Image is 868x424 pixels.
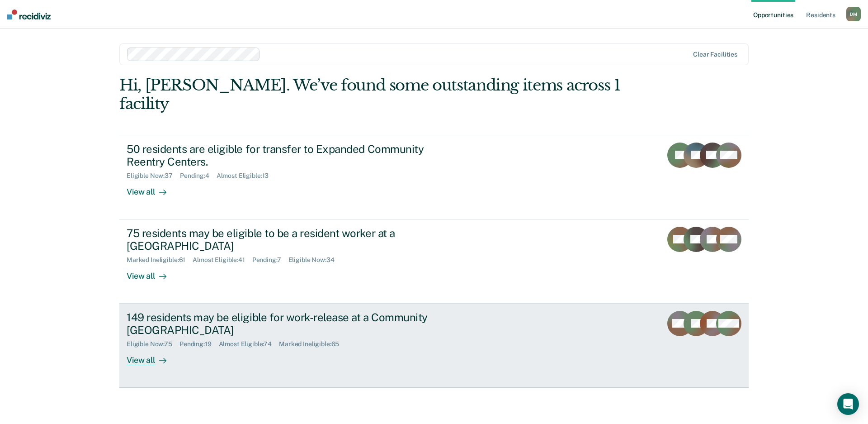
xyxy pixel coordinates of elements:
[837,393,859,415] div: Open Intercom Messenger
[219,340,279,348] div: Almost Eligible : 74
[846,7,861,21] button: DM
[119,76,623,113] div: Hi, [PERSON_NAME]. We’ve found some outstanding items across 1 facility
[217,172,276,180] div: Almost Eligible : 13
[127,180,177,197] div: View all
[127,264,177,281] div: View all
[127,143,444,169] div: 50 residents are eligible for transfer to Expanded Community Reentry Centers.
[119,219,749,304] a: 75 residents may be eligible to be a resident worker at a [GEOGRAPHIC_DATA]Marked Ineligible:61Al...
[180,172,217,180] div: Pending : 4
[127,256,193,264] div: Marked Ineligible : 61
[288,256,342,264] div: Eligible Now : 34
[693,51,737,58] div: Clear facilities
[179,340,219,348] div: Pending : 19
[127,348,177,366] div: View all
[119,135,749,219] a: 50 residents are eligible for transfer to Expanded Community Reentry Centers.Eligible Now:37Pendi...
[127,172,180,180] div: Eligible Now : 37
[127,340,179,348] div: Eligible Now : 75
[7,10,51,19] img: Recidiviz
[193,256,252,264] div: Almost Eligible : 41
[846,7,861,21] div: D M
[127,311,444,337] div: 149 residents may be eligible for work-release at a Community [GEOGRAPHIC_DATA]
[119,304,749,388] a: 149 residents may be eligible for work-release at a Community [GEOGRAPHIC_DATA]Eligible Now:75Pen...
[279,340,346,348] div: Marked Ineligible : 65
[252,256,288,264] div: Pending : 7
[127,227,444,253] div: 75 residents may be eligible to be a resident worker at a [GEOGRAPHIC_DATA]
